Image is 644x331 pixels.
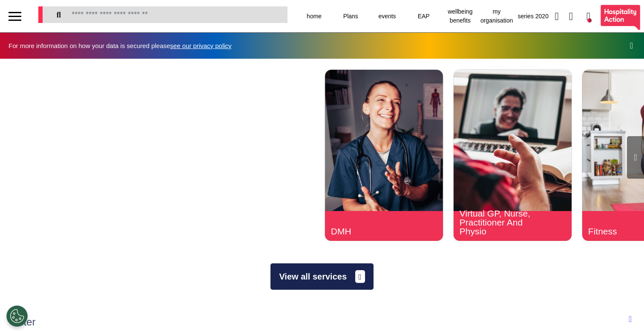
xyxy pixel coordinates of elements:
button: Open Preferences [6,305,28,327]
div: Plans [332,4,369,28]
div: For more information on how your data is secured please [9,43,240,49]
div: events [369,4,405,28]
div: Virtual GP, Nurse, Practitioner And Physio [460,209,542,236]
div: wellbeing benefits [442,4,479,28]
button: View all services [270,263,373,290]
div: DMH [331,227,414,236]
div: EAP [405,4,442,28]
a: see our privacy policy [170,42,231,49]
div: home [296,4,333,28]
div: my organisation [478,4,515,28]
div: series 2020 [515,4,552,28]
